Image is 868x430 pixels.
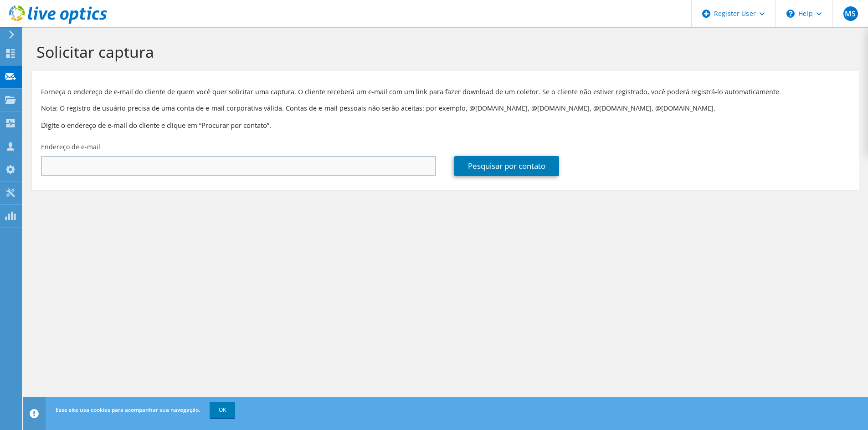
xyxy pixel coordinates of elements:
h1: Solicitar captura [36,42,850,61]
p: Nota: O registro de usuário precisa de uma conta de e-mail corporativa válida. Contas de e-mail p... [41,103,850,113]
a: Pesquisar por contato [454,156,559,176]
span: MS [843,6,858,21]
h3: Digite o endereço de e-mail do cliente e clique em “Procurar por contato”. [41,120,850,130]
label: Endereço de e-mail [41,142,100,152]
a: OK [210,402,235,418]
p: Forneça o endereço de e-mail do cliente de quem você quer solicitar uma captura. O cliente recebe... [41,87,850,97]
svg: \n [786,10,795,18]
span: Esse site usa cookies para acompanhar sua navegação. [56,406,200,414]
